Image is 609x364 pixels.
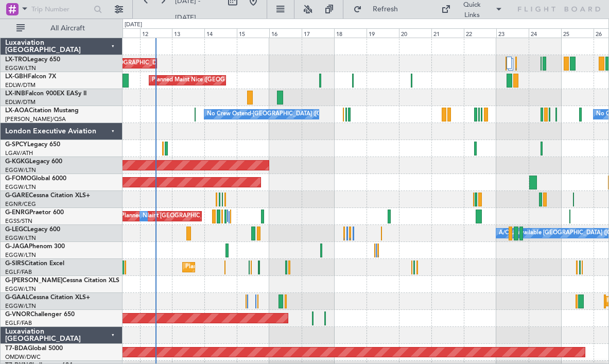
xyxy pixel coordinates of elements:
span: G-SPCY [5,142,27,148]
span: LX-INB [5,91,25,97]
div: 19 [367,28,399,38]
span: LX-GBH [5,74,28,80]
div: 23 [496,28,529,38]
a: LX-GBHFalcon 7X [5,74,56,80]
span: G-JAGA [5,244,29,250]
a: G-SIRSCitation Excel [5,261,64,267]
span: LX-AOA [5,108,29,114]
div: [DATE] [125,21,142,29]
div: No Crew [143,209,166,224]
div: 21 [431,28,464,38]
a: EGGW/LTN [5,234,36,242]
a: EGSS/STN [5,217,32,225]
a: T7-BDAGlobal 5000 [5,345,63,352]
div: 12 [140,28,172,38]
div: 22 [464,28,496,38]
a: G-LEGCLegacy 600 [5,227,60,233]
a: LX-INBFalcon 900EX EASy II [5,91,86,97]
span: LX-TRO [5,57,27,63]
a: G-ENRGPraetor 600 [5,210,64,216]
span: G-KGKG [5,159,29,165]
div: 20 [399,28,431,38]
div: 15 [237,28,269,38]
span: G-[PERSON_NAME] [5,278,62,284]
a: G-JAGAPhenom 300 [5,244,65,250]
div: 11 [108,28,140,38]
a: EGGW/LTN [5,251,36,259]
span: All Aircraft [27,25,109,32]
a: LGAV/ATH [5,149,33,157]
div: 25 [561,28,594,38]
span: G-GAAL [5,294,29,301]
a: EGGW/LTN [5,166,36,174]
div: 18 [334,28,367,38]
span: G-GARE [5,193,29,199]
input: Trip Number [31,2,91,17]
a: LX-TROLegacy 650 [5,57,60,63]
a: EGNR/CEG [5,200,36,208]
a: G-KGKGLegacy 600 [5,159,62,165]
a: EGLF/FAB [5,268,32,276]
span: G-ENRG [5,210,29,216]
span: Refresh [364,6,407,13]
button: All Aircraft [11,20,112,37]
div: Unplanned Maint [GEOGRAPHIC_DATA] ([GEOGRAPHIC_DATA]) [63,56,232,71]
div: 13 [172,28,204,38]
a: G-[PERSON_NAME]Cessna Citation XLS [5,278,119,284]
div: Planned Maint Nice ([GEOGRAPHIC_DATA]) [152,73,267,88]
button: Quick Links [436,1,508,18]
a: EDLW/DTM [5,98,36,106]
span: G-LEGC [5,227,27,233]
a: EGGW/LTN [5,64,36,72]
a: G-FOMOGlobal 6000 [5,176,66,182]
a: EGGW/LTN [5,183,36,191]
div: No Crew Ostend-[GEOGRAPHIC_DATA] ([GEOGRAPHIC_DATA]) [207,107,376,122]
div: 17 [302,28,334,38]
a: [PERSON_NAME]/QSA [5,115,66,123]
span: G-SIRS [5,261,25,267]
a: G-GARECessna Citation XLS+ [5,193,90,199]
a: G-SPCYLegacy 650 [5,142,60,148]
div: Planned Maint [GEOGRAPHIC_DATA] ([GEOGRAPHIC_DATA]) [185,259,347,275]
a: EGGW/LTN [5,285,36,293]
span: G-VNOR [5,311,30,318]
a: EGGW/LTN [5,302,36,310]
span: G-FOMO [5,176,31,182]
a: EDLW/DTM [5,81,36,89]
a: EGLF/FAB [5,319,32,327]
a: G-GAALCessna Citation XLS+ [5,294,90,301]
div: 24 [529,28,561,38]
a: OMDW/DWC [5,353,41,361]
button: Refresh [349,1,410,18]
a: G-VNORChallenger 650 [5,311,75,318]
div: 14 [204,28,237,38]
div: 16 [269,28,302,38]
a: LX-AOACitation Mustang [5,108,79,114]
span: T7-BDA [5,345,28,352]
